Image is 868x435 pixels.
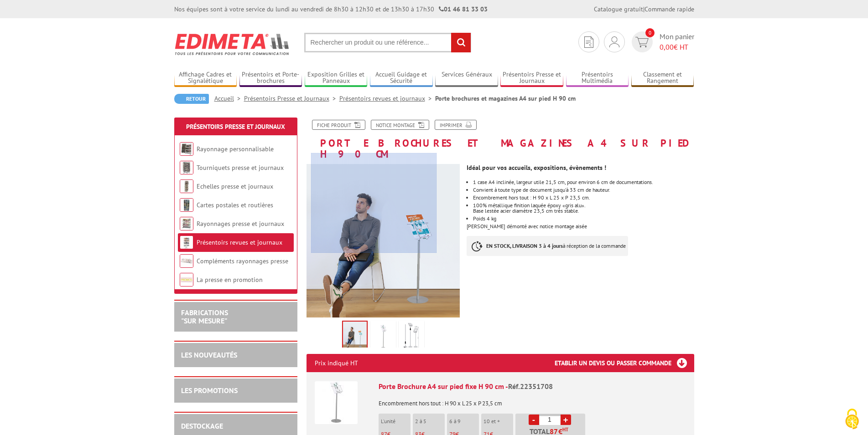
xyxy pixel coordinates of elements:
[180,142,193,156] img: Rayonnage personnalisable
[214,94,244,102] a: Accueil
[181,350,237,359] a: LES NOUVEAUTÉS
[180,179,193,193] img: Echelles presse et journaux
[239,71,302,86] a: Présentoirs et Porte-brochures
[379,394,686,407] p: Encombrement hors tout : H 90 x L 25 x P 23,5 cm
[508,382,553,391] span: Réf.22351708
[660,42,694,52] span: € HT
[197,201,273,209] a: Cartes postales et routières
[180,235,193,249] img: Présentoirs revues et journaux
[181,421,223,430] a: DESTOCKAGE
[181,308,228,325] a: FABRICATIONS"Sur Mesure"
[584,36,593,48] img: devis rapide
[435,71,498,86] a: Services Généraux
[180,217,193,230] img: Rayonnages presse et journaux
[370,71,433,86] a: Accueil Guidage et Sécurité
[180,254,193,268] img: Compléments rayonnages presse
[197,220,284,228] a: Rayonnages presse et journaux
[483,418,513,425] p: 10 et +
[305,71,368,86] a: Exposition Grilles et Panneaux
[609,36,619,47] img: devis rapide
[400,322,422,351] img: 22351708_dessin.jpg
[529,415,539,425] a: -
[645,5,694,13] a: Commande rapide
[300,120,701,159] h1: Porte brochures et magazines A4 sur pied H 90 cm
[174,71,237,86] a: Affichage Cadres et Signalétique
[304,33,471,52] input: Rechercher un produit ou une référence...
[197,182,273,190] a: Echelles presse et journaux
[439,5,488,13] strong: 01 46 81 33 03
[631,71,694,86] a: Classement et Rangement
[180,161,193,174] img: Tourniquets presse et journaux
[500,71,563,86] a: Présentoirs Presse et Journaux
[629,31,694,52] a: devis rapide 0 Mon panier 0,00€ HT
[836,404,868,435] button: Cookies (fenêtre modale)
[449,418,479,425] p: 6 à 9
[379,381,686,392] div: Porte Brochure A4 sur pied fixe H 90 cm -
[244,94,339,102] a: Présentoirs Presse et Journaux
[435,120,477,130] a: Imprimer
[645,28,655,37] span: 0
[315,354,358,372] p: Prix indiqué HT
[660,31,694,52] span: Mon panier
[562,426,568,433] sup: HT
[174,27,291,61] img: Edimeta
[197,145,274,153] a: Rayonnage personnalisable
[841,408,863,430] img: Cookies (fenêtre modale)
[635,37,649,47] img: devis rapide
[381,418,411,425] p: L'unité
[435,94,576,103] li: Porte brochures et magazines A4 sur pied H 90 cm
[197,164,284,172] a: Tourniquets presse et journaux
[339,94,435,102] a: Présentoirs revues et journaux
[312,120,365,130] a: Fiche produit
[315,381,358,424] img: Porte Brochure A4 sur pied fixe H 90 cm
[180,198,193,212] img: Cartes postales et routières
[174,94,209,104] a: Retour
[561,415,571,425] a: +
[180,273,193,287] img: La presse en promotion
[415,418,445,425] p: 2 à 5
[343,322,367,350] img: porte_brochure_a4_sur_pied_fixe_h90cm_22351708_mise_en_scene.jpg
[197,276,263,284] a: La presse en promotion
[197,238,282,246] a: Présentoirs revues et journaux
[594,5,643,13] a: Catalogue gratuit
[594,5,694,14] div: |
[555,354,694,372] h3: Etablir un devis ou passer commande
[550,428,558,435] span: 87
[197,257,288,265] a: Compléments rayonnages presse
[558,428,562,435] span: €
[566,71,629,86] a: Présentoirs Multimédia
[451,33,471,52] input: rechercher
[186,123,285,131] a: Présentoirs Presse et Journaux
[181,386,238,395] a: LES PROMOTIONS
[371,120,429,130] a: Notice Montage
[660,42,674,51] span: 0,00
[174,5,488,14] div: Nos équipes sont à votre service du lundi au vendredi de 8h30 à 12h30 et de 13h30 à 17h30
[372,322,394,351] img: presentoirs_brochures_22351708_1.jpg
